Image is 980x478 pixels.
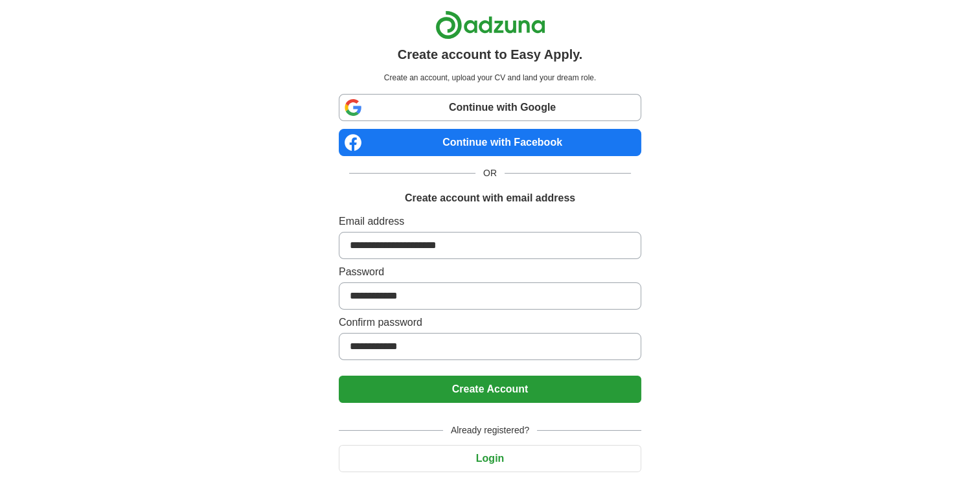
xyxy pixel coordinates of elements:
h1: Create account with email address [405,190,575,206]
span: OR [475,166,505,180]
button: Create Account [339,376,641,403]
h1: Create account to Easy Apply. [398,45,583,64]
label: Password [339,264,641,280]
button: Login [339,445,641,472]
label: Email address [339,214,641,229]
a: Login [339,453,641,464]
img: Adzuna logo [435,10,545,40]
span: Already registered? [443,424,537,437]
label: Confirm password [339,315,641,330]
a: Continue with Facebook [339,129,641,156]
a: Continue with Google [339,94,641,121]
p: Create an account, upload your CV and land your dream role. [341,72,639,84]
